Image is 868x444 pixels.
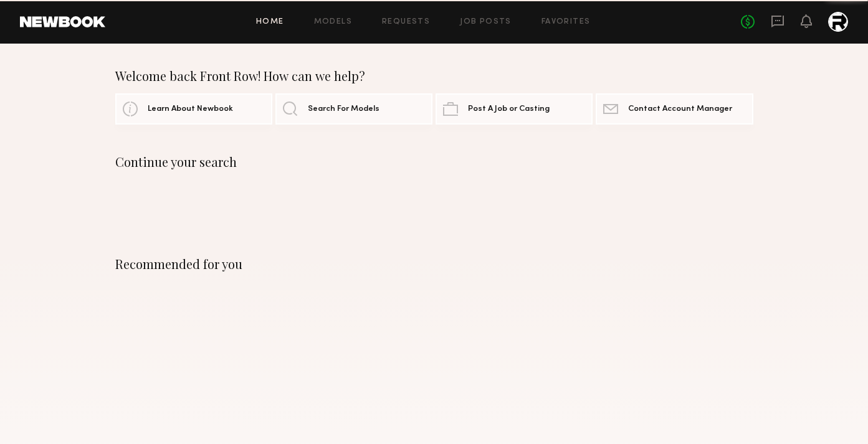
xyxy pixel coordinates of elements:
div: Welcome back Front Row! How can we help? [115,68,753,83]
a: Post A Job or Casting [436,93,593,125]
div: Recommended for you [115,257,753,272]
div: Continue your search [115,154,753,169]
a: Job Posts [460,18,512,26]
span: Post A Job or Casting [468,105,550,113]
a: Contact Account Manager [596,93,753,125]
a: Favorites [541,18,591,26]
a: Models [314,18,352,26]
a: Search For Models [275,93,432,125]
span: Contact Account Manager [628,105,732,113]
a: Home [256,18,284,26]
a: Requests [382,18,430,26]
a: Learn About Newbook [115,93,272,125]
span: Learn About Newbook [148,105,233,113]
span: Search For Models [308,105,379,113]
